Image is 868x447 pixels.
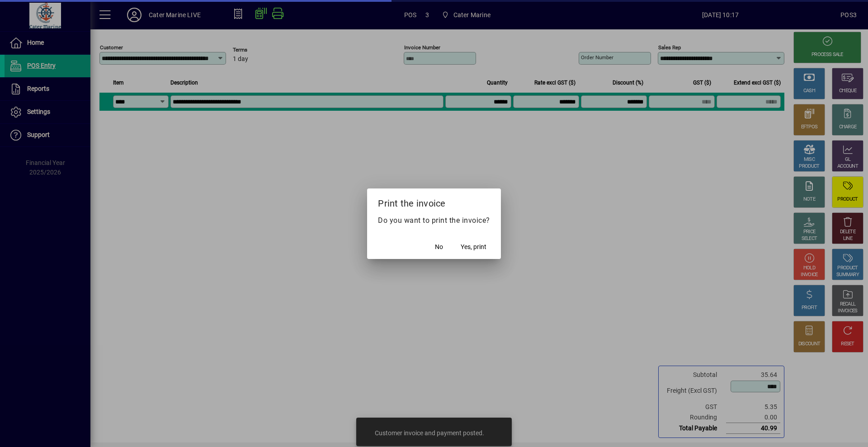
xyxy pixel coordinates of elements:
span: No [435,242,443,252]
p: Do you want to print the invoice? [378,215,490,226]
span: Yes, print [461,242,486,252]
button: Yes, print [457,239,490,255]
h2: Print the invoice [367,188,501,215]
button: No [425,239,453,255]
